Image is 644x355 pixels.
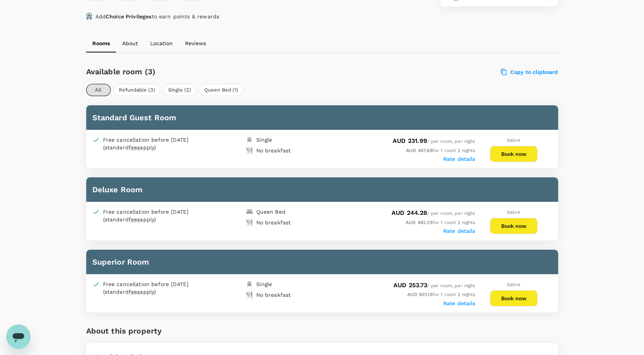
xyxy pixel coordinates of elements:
button: All [86,84,111,96]
div: No breakfast [256,147,291,154]
label: Rate details [443,228,475,234]
button: Book now [490,146,537,162]
iframe: Button to launch messaging window [6,324,31,349]
span: Sabre [507,137,521,143]
h6: About this property [86,325,162,337]
img: king-bed-icon [246,208,253,216]
div: Single [256,136,272,144]
span: Sabre [507,282,521,287]
button: Book now [490,218,537,234]
img: single-bed-icon [246,280,253,288]
h6: Standard Guest Room [92,111,552,124]
span: for 1 room 2 nights [406,220,475,225]
p: Reviews [185,39,206,47]
span: AUD 231.99 [393,137,428,144]
span: / per room, per night [393,283,475,288]
div: Queen Bed [256,208,285,216]
span: fees [129,289,140,295]
p: Add to earn points & rewards [95,13,220,20]
span: AUD 244.28 [392,209,428,216]
div: Single [256,280,272,288]
span: AUD 482.25 [406,220,433,225]
span: AUD 501.15 [407,292,433,297]
div: No breakfast [256,219,291,226]
p: About [122,39,138,47]
label: Rate details [443,300,475,306]
button: Queen Bed (1) [199,84,243,96]
h6: Superior Room [92,256,552,268]
div: No breakfast [256,291,291,299]
div: Free cancellation before [DATE] (standard apply) [103,136,206,151]
img: single-bed-icon [246,136,253,144]
h6: Available room (3) [86,65,360,78]
span: for 1 room 2 nights [406,148,475,153]
button: Book now [490,290,537,306]
span: fees [129,216,140,222]
span: Sabre [507,209,521,215]
span: AUD 253.73 [393,281,428,289]
span: fees [129,144,140,151]
div: Free cancellation before [DATE] (standard apply) [103,280,206,296]
span: / per room, per night [393,139,475,144]
h6: Deluxe Room [92,183,552,196]
button: Refundable (3) [114,84,160,96]
label: Copy to clipboard [501,69,558,75]
span: / per room, per night [392,211,475,216]
span: Choice Privileges [106,13,152,20]
button: Single (2) [163,84,196,96]
span: AUD 457.68 [406,148,433,153]
div: Free cancellation before [DATE] (standard apply) [103,208,206,223]
p: Location [150,39,173,47]
label: Rate details [443,156,475,162]
p: Rooms [92,39,110,47]
span: for 1 room 2 nights [407,292,475,297]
